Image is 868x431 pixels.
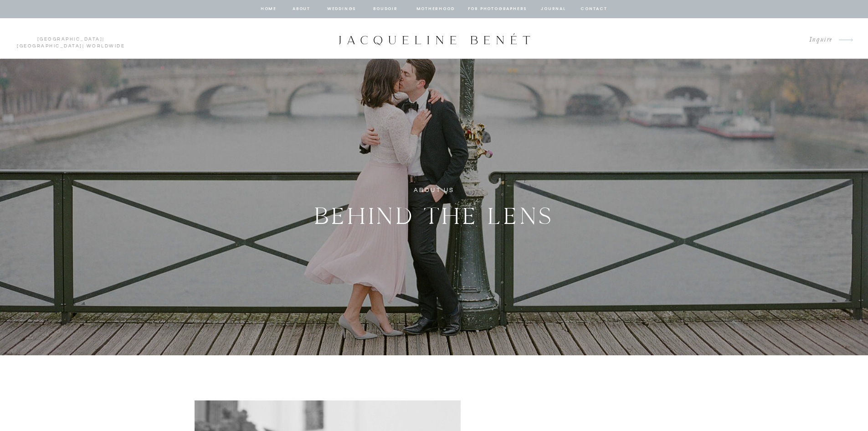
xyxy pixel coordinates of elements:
p: | | Worldwide [13,36,129,42]
a: contact [580,5,609,13]
a: Inquire [802,34,832,46]
a: home [260,5,277,13]
a: about [292,5,311,13]
a: Motherhood [416,5,454,13]
h2: BEHIND THE LENS [303,197,565,229]
a: journal [539,5,568,13]
a: Weddings [326,5,357,13]
a: BOUDOIR [373,5,399,13]
a: [GEOGRAPHIC_DATA] [17,44,82,48]
a: [GEOGRAPHIC_DATA] [37,37,103,42]
h1: ABOUT US [360,185,508,196]
a: for photographers [468,5,527,13]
